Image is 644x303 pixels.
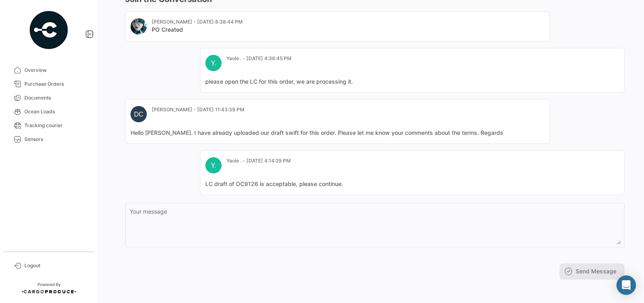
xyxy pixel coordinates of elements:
a: Ocean Loads [7,105,91,119]
a: Overview [7,63,91,77]
mat-card-content: Hello [PERSON_NAME]. I have already uploaded our draft swift for this order. Please let me know y... [131,129,544,137]
span: Tracking courier [24,122,88,129]
span: Purchase Orders [24,80,88,88]
span: Sensors [24,136,88,143]
span: Overview [24,67,88,74]
div: Y. [205,157,222,173]
a: Purchase Orders [7,77,91,91]
mat-card-content: LC draft of OC9126 is acceptable, please continue. [205,180,619,188]
div: Abrir Intercom Messenger [616,275,636,295]
a: Tracking courier [7,119,91,132]
mat-card-subtitle: Yaole . - [DATE] 4:36:45 PM [226,55,292,62]
div: DC [131,106,147,122]
a: Documents [7,91,91,105]
mat-card-subtitle: [PERSON_NAME] - [DATE] 8:38:44 PM [152,18,243,26]
mat-card-content: please open the LC for this order, we are processing it. [205,78,619,86]
mat-card-title: PO Created [152,26,243,34]
span: Logout [24,262,88,269]
div: Y. [205,55,222,71]
mat-card-subtitle: Yaole . - [DATE] 4:14:29 PM [226,157,291,164]
span: Ocean Loads [24,108,88,115]
mat-card-subtitle: [PERSON_NAME] - [DATE] 11:43:39 PM [152,106,244,113]
span: Documents [24,94,88,102]
a: Sensors [7,132,91,146]
img: powered-by.png [28,10,69,50]
img: IMG_20220614_122528.jpg [131,18,147,35]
